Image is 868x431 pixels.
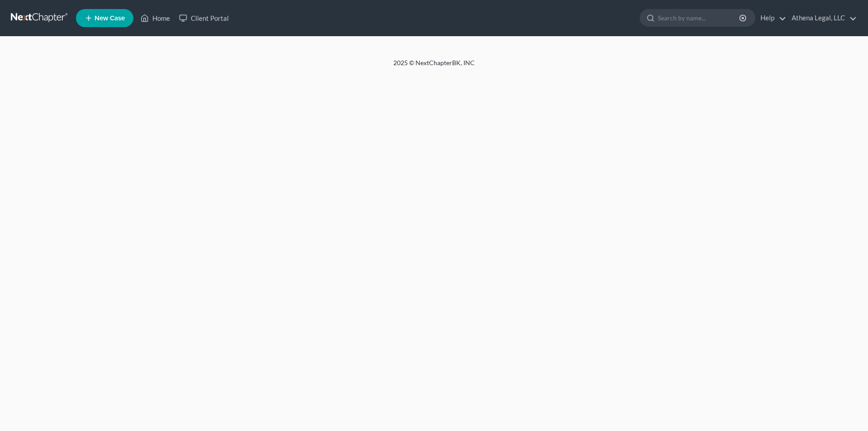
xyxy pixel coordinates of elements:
[658,9,741,26] input: Search by name...
[176,58,692,75] div: 2025 © NextChapterBK, INC
[756,10,786,26] a: Help
[787,10,857,26] a: Athena Legal, LLC
[94,15,125,22] span: New Case
[175,10,233,26] a: Client Portal
[136,10,175,26] a: Home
